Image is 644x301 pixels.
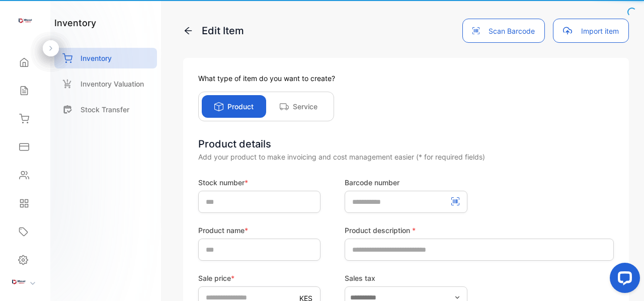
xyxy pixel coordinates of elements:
[183,23,244,38] p: Edit Item
[553,19,629,43] button: Import item
[198,136,614,152] div: Product details
[198,273,320,283] label: Sale price
[27,58,35,66] img: tab_domain_overview_orange.svg
[80,104,129,115] p: Stock Transfer
[345,225,614,236] label: Product description
[345,273,467,283] label: Sales tax
[80,53,112,63] p: Inventory
[80,79,144,89] p: Inventory Valuation
[198,225,320,236] label: Product name
[345,177,467,188] label: Barcode number
[54,73,157,94] a: Inventory Valuation
[54,16,96,30] h1: inventory
[16,26,24,34] img: website_grey.svg
[111,59,170,66] div: Keywords by Traffic
[198,73,614,84] p: What type of item do you want to create?
[602,259,644,301] iframe: LiveChat chat widget
[198,152,614,162] div: Add your product to make invoicing and cost management easier (* for required fields)
[54,48,157,68] a: Inventory
[38,59,90,66] div: Domain Overview
[18,13,33,28] img: logo
[293,101,317,112] p: Service
[11,274,26,289] img: profile
[227,101,254,112] p: Product
[198,177,320,188] label: Stock number
[26,26,111,34] div: Domain: [DOMAIN_NAME]
[100,58,108,66] img: tab_keywords_by_traffic_grey.svg
[54,99,157,120] a: Stock Transfer
[462,19,545,43] button: Scan Barcode
[28,16,49,24] div: v 4.0.25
